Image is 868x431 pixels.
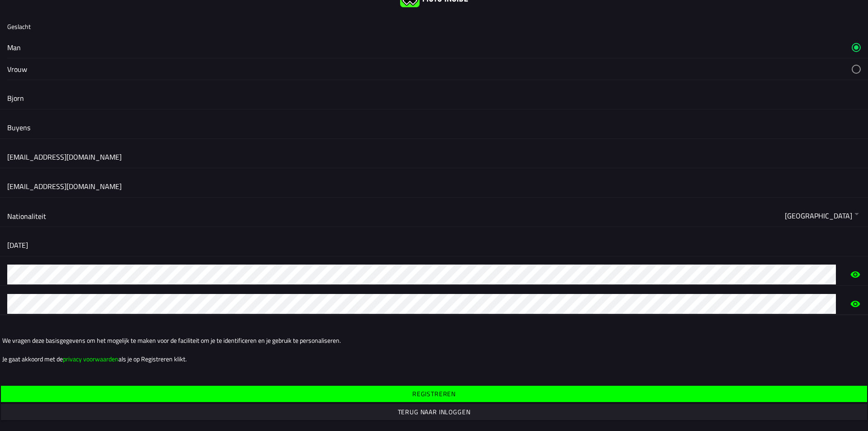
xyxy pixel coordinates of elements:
[412,391,456,397] ion-text: Registreren
[850,293,861,315] ion-icon: eye
[7,176,861,196] input: Bevestig e-mail
[850,264,861,285] ion-icon: eye
[7,22,31,31] ion-label: Geslacht
[7,147,861,167] input: E-mail
[7,88,861,108] input: Voornaam
[2,336,866,345] ion-text: We vragen deze basisgegevens om het mogelijk te maken voor de faciliteit om je te identificeren e...
[1,404,867,420] ion-button: Terug naar inloggen
[63,354,118,364] a: privacy voorwaarden
[2,354,866,364] ion-text: Je gaat akkoord met de als je op Registreren klikt.
[7,118,861,137] input: Achternaam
